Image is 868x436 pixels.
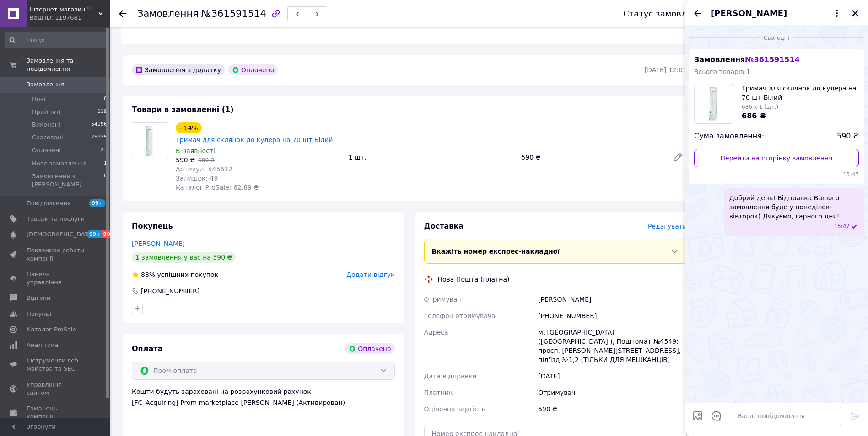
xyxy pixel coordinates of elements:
[694,55,800,64] span: Замовлення
[176,175,218,182] span: Залишок: 49
[729,193,859,221] span: Добрий день! Відправка Вашого замовлення буде у понеділок-вівторок) Дякуємо, гарного дня!
[623,9,707,18] div: Статус замовлення
[27,294,50,302] span: Відгуки
[132,222,173,230] span: Покупець
[27,230,94,239] span: [DEMOGRAPHIC_DATA]
[698,84,730,123] img: 4574585481_w100_h100_derzhatel-dlya-stakanov.jpg
[536,384,689,401] div: Отримувач
[432,248,560,255] span: Вкажіть номер експрес-накладної
[27,270,85,287] span: Панель управління
[176,147,215,154] span: В наявності
[27,356,85,373] span: Інструменти веб-майстра та SEO
[104,95,107,103] span: 0
[132,344,162,353] span: Оплата
[424,296,461,303] span: Отримувач
[536,368,689,384] div: [DATE]
[104,172,107,189] span: 0
[32,108,60,116] span: Прийняті
[32,160,86,168] span: Нове замовлення
[27,246,85,263] span: Показники роботи компанії
[711,7,787,19] span: [PERSON_NAME]
[345,151,518,164] div: 1 шт.
[140,287,200,296] div: [PHONE_NUMBER]
[132,398,395,407] div: [FC_Acquiring] Prom marketplace [PERSON_NAME] (Активирован)
[27,404,85,421] span: Гаманець компанії
[711,7,842,19] button: [PERSON_NAME]
[742,104,778,110] span: 686 x 1 (шт.)
[176,184,259,191] span: Каталог ProSale: 62.89 ₴
[101,146,107,154] span: 23
[694,131,764,142] span: Сума замовлення:
[104,160,107,168] span: 1
[132,105,234,114] span: Товари в замовленні (1)
[91,133,107,142] span: 25935
[436,275,512,284] div: Нова Пошта (платна)
[424,312,496,319] span: Телефон отримувача
[742,112,766,120] span: 686 ₴
[27,80,65,89] span: Замовлення
[97,108,107,116] span: 119
[27,199,71,207] span: Повідомлення
[27,325,76,334] span: Каталог ProSale
[518,151,665,164] div: 590 ₴
[132,387,395,407] div: Кошти будуть зараховані на розрахунковий рахунок
[424,329,448,336] span: Адреса
[850,8,861,19] button: Закрити
[27,341,58,349] span: Аналітика
[689,33,864,42] div: 12.09.2025
[345,343,394,354] div: Оплачено
[228,64,278,75] div: Оплачено
[424,389,453,396] span: Платник
[346,271,394,278] span: Додати відгук
[669,148,687,166] a: Редагувати
[536,401,689,417] div: 590 ₴
[536,324,689,368] div: м. [GEOGRAPHIC_DATA] ([GEOGRAPHIC_DATA].), Поштомат №4549: просп. [PERSON_NAME][STREET_ADDRESS], ...
[176,122,202,133] div: - 14%
[32,95,45,103] span: Нові
[176,136,333,144] a: Тримач для склянок до кулера на 70 шт Білий
[135,123,165,159] img: Тримач для склянок до кулера на 70 шт Білий
[30,5,98,14] span: Інтернет-магазин "ЗАКУПИСЬ"
[536,291,689,308] div: [PERSON_NAME]
[742,84,859,102] span: Тримач для склянок до кулера на 70 шт Білий
[91,121,107,129] span: 54196
[132,270,218,279] div: успішних покупок
[89,199,105,207] span: 99+
[132,64,225,75] div: Замовлення з додатку
[711,410,722,422] button: Відкрити шаблони відповідей
[694,68,750,75] span: Всього товарів: 1
[132,240,185,247] a: [PERSON_NAME]
[424,405,485,413] span: Оціночна вартість
[27,381,85,397] span: Управління сайтом
[201,8,266,19] span: №361591514
[30,14,110,22] div: Ваш ID: 1197681
[694,149,859,167] a: Перейти на сторінку замовлення
[694,171,859,179] span: 15:47 12.09.2025
[32,133,63,142] span: Скасовані
[176,165,232,173] span: Артикул: 545612
[834,223,850,230] span: 15:47 12.09.2025
[137,8,199,19] span: Замовлення
[5,32,108,48] input: Пошук
[27,215,85,223] span: Товари та послуги
[27,310,51,318] span: Покупці
[760,34,793,42] span: Сьогодні
[424,222,464,230] span: Доставка
[102,230,117,238] span: 99+
[32,172,104,189] span: Замовлення з [PERSON_NAME]
[27,57,110,73] span: Замовлення та повідомлення
[87,230,102,238] span: 99+
[141,271,155,278] span: 88%
[536,308,689,324] div: [PHONE_NUMBER]
[198,157,215,164] span: 686 ₴
[32,146,61,154] span: Оплачені
[837,131,859,142] span: 590 ₴
[176,156,195,164] span: 590 ₴
[648,223,687,230] span: Редагувати
[745,55,799,64] span: № 361591514
[645,66,687,74] time: [DATE] 12:01
[32,121,60,129] span: Виконані
[692,8,703,19] button: Назад
[424,372,477,380] span: Дата відправки
[132,252,236,263] div: 1 замовлення у вас на 590 ₴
